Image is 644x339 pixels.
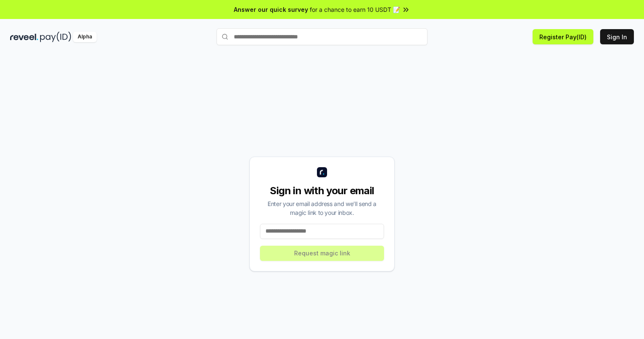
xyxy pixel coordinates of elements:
span: Answer our quick survey [234,5,308,14]
img: reveel_dark [10,32,38,42]
img: logo_small [317,167,327,177]
button: Register Pay(ID) [533,29,593,44]
img: pay_id [40,32,71,42]
div: Alpha [73,32,97,42]
span: for a chance to earn 10 USDT 📝 [310,5,400,14]
div: Enter your email address and we’ll send a magic link to your inbox. [260,199,384,217]
button: Sign In [600,29,634,44]
div: Sign in with your email [260,184,384,198]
